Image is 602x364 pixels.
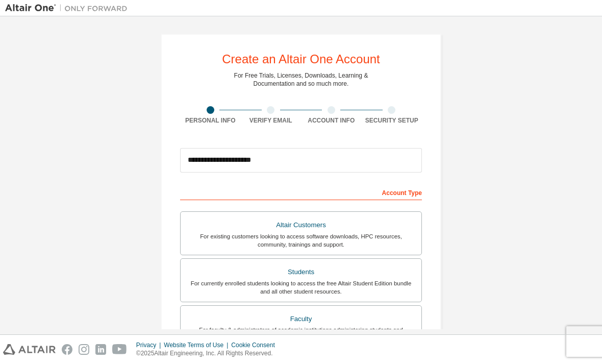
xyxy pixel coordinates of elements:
img: instagram.svg [79,344,89,355]
div: For currently enrolled students looking to access the free Altair Student Edition bundle and all ... [187,279,415,296]
div: Students [187,265,415,279]
img: youtube.svg [112,344,127,355]
img: altair_logo.svg [3,344,56,355]
div: Personal Info [180,116,241,125]
div: Create an Altair One Account [222,53,380,65]
div: Faculty [187,312,415,326]
img: Altair One [5,3,133,13]
div: Account Type [180,184,422,200]
div: Security Setup [362,116,422,125]
div: Account Info [301,116,362,125]
div: Altair Customers [187,218,415,232]
div: For Free Trials, Licenses, Downloads, Learning & Documentation and so much more. [234,71,368,88]
div: Cookie Consent [231,341,281,349]
img: facebook.svg [62,344,72,355]
img: linkedin.svg [95,344,106,355]
div: Verify Email [241,116,302,125]
div: Website Terms of Use [164,341,231,349]
div: For faculty & administrators of academic institutions administering students and accessing softwa... [187,326,415,342]
p: © 2025 Altair Engineering, Inc. All Rights Reserved. [136,349,281,358]
div: For existing customers looking to access software downloads, HPC resources, community, trainings ... [187,232,415,249]
div: Privacy [136,341,164,349]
